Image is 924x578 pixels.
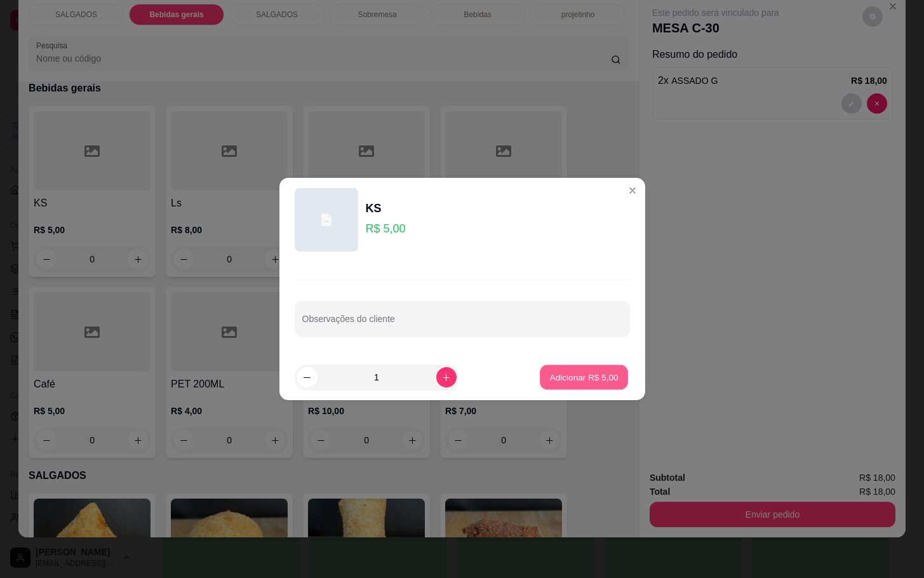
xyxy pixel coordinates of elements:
[297,367,318,387] button: decrease-product-quantity
[540,365,628,390] button: Adicionar R$ 5,00
[366,220,406,238] p: R$ 5,00
[622,180,643,201] button: Close
[550,371,619,383] p: Adicionar R$ 5,00
[302,318,622,330] input: Observações do cliente
[366,199,406,217] div: KS
[436,367,457,387] button: increase-product-quantity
